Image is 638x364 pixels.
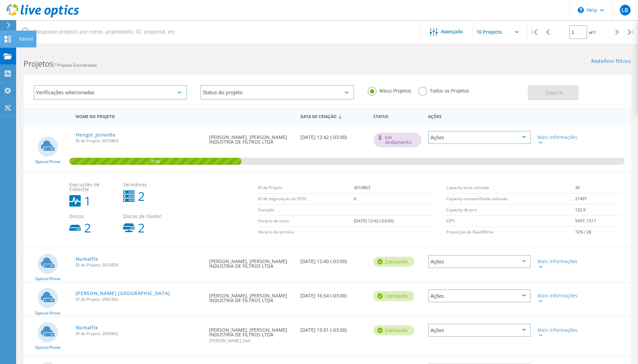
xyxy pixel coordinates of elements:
[76,133,116,137] a: Hengst_Joinville
[537,328,579,337] div: Mais informações
[84,222,91,234] b: 2
[209,339,294,343] span: [PERSON_NAME], Dell
[575,182,621,193] td: 30
[258,193,354,205] td: ID de negociação do SFDC
[428,131,531,144] div: Ações
[589,30,596,35] span: of 1
[446,205,575,216] td: Capacity de pico
[446,216,575,227] td: IOPS
[123,182,170,187] span: Servidores
[258,216,354,227] td: Horário de início
[537,135,579,144] div: Mais informações
[24,58,53,69] b: Projetos
[578,7,584,13] svg: \n
[258,182,354,193] td: ID de Projeto
[76,291,170,296] a: [PERSON_NAME] [GEOGRAPHIC_DATA]
[428,324,531,337] div: Ações
[76,263,203,267] span: ID de Projeto: 3010858
[206,317,297,350] div: [PERSON_NAME], [PERSON_NAME] INDUSTRIA DE FILTROS LTDA
[370,110,425,122] div: Status
[297,317,370,339] div: [DATE] 15:01 (-03:00)
[368,87,411,93] label: Meus Projetos
[35,345,61,350] span: Optical Prime
[297,124,370,146] div: [DATE] 12:42 (-03:00)
[575,205,621,216] td: 122.9
[373,291,414,301] div: Concluído
[373,257,414,267] div: Concluído
[138,190,145,203] b: 2
[206,248,297,275] div: [PERSON_NAME], [PERSON_NAME] INDUSTRIA DE FILTROS LTDA
[17,20,420,44] input: Pesquisar projetos por nome, proprietário, ID, empresa, etc
[354,216,433,227] td: [DATE] 12:42 (-03:00)
[373,133,421,147] div: Em andamento
[354,182,433,193] td: 3010863
[446,193,575,205] td: Capacity compartilhada utilizada
[425,110,534,122] div: Ações
[76,332,203,336] span: ID de Projeto: 2960862
[123,214,170,219] span: Discos de cluster
[428,255,531,268] div: Ações
[297,110,370,122] div: Data de Criação
[53,62,97,68] span: 7 Projetos Encontrados
[35,277,61,281] span: Optical Prime
[76,139,203,143] span: ID de Projeto: 3010863
[72,110,206,122] div: Nome do Projeto
[354,193,433,205] td: 0
[537,293,579,303] div: Mais informações
[7,14,79,19] a: Live Optics Dashboard
[19,37,33,41] div: Painel
[546,89,563,97] span: Search
[428,289,531,302] div: Ações
[258,227,354,238] td: Horário de término
[200,85,354,100] div: Status do projeto
[528,85,578,100] button: Search
[69,214,116,219] span: Discos
[418,87,469,93] label: Todos os Projetos
[446,182,575,193] td: Capacity local utilizada
[69,158,241,164] span: 31%
[35,160,61,164] span: Optical Prime
[35,311,61,315] span: Optical Prime
[69,182,116,192] span: Execuções de Collector
[591,59,631,65] a: Redefinir filtros
[575,193,621,205] td: 21497
[138,222,145,234] b: 2
[575,227,621,238] td: 72% / 28
[84,195,91,207] b: 1
[258,205,354,216] td: Duração
[373,325,414,335] div: Concluído
[624,20,638,44] div: |
[622,7,628,13] span: LB
[297,248,370,270] div: [DATE] 12:40 (-03:00)
[446,227,575,238] td: Proporção de Read/Write
[537,259,579,268] div: Mais informações
[206,283,297,310] div: [PERSON_NAME], [PERSON_NAME] INDUSTRIA DE FILTROS LTDA
[441,29,463,34] span: Avançado
[206,124,297,151] div: [PERSON_NAME], [PERSON_NAME] INDUSTRIA DE FILTROS LTDA
[76,325,99,330] a: Numalfix
[297,283,370,305] div: [DATE] 16:54 (-03:00)
[76,297,203,301] span: ID de Projeto: 2962362
[34,85,187,100] div: Verificações selecionadas
[575,216,621,227] td: 5457, 1517
[76,257,99,261] a: Numalfix
[527,20,541,44] div: |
